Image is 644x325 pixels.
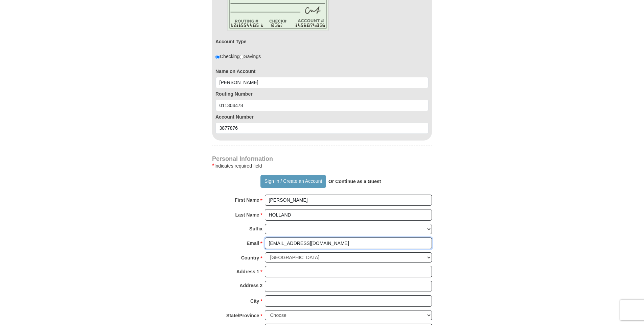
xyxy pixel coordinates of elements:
[215,91,429,97] label: Routing Number
[247,239,259,248] strong: Email
[215,53,261,60] div: Checking Savings
[235,195,259,205] strong: First Name
[212,162,432,170] div: Indicates required field
[215,68,429,75] label: Name on Account
[226,311,259,320] strong: State/Province
[215,38,247,45] label: Account Type
[239,281,262,290] strong: Address 2
[249,224,262,233] strong: Suffix
[215,114,429,120] label: Account Number
[328,179,381,184] strong: Or Continue as a Guest
[235,210,259,220] strong: Last Name
[212,156,432,161] h4: Personal Information
[241,253,259,262] strong: Country
[236,267,259,276] strong: Address 1
[260,175,326,188] button: Sign In / Create an Account
[250,296,259,306] strong: City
